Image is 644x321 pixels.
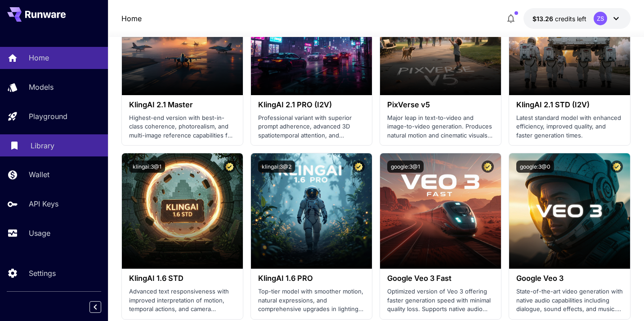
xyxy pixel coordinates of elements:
button: Certified Model – Vetted for best performance and includes a commercial license. [224,160,236,173]
div: ZS [594,12,607,25]
p: Latest standard model with enhanced efficiency, improved quality, and faster generation times. [516,114,623,140]
a: Home [121,13,142,24]
button: google:3@1 [387,160,424,173]
p: Settings [29,268,56,279]
h3: KlingAI 1.6 STD [129,274,236,283]
h3: KlingAI 2.1 PRO (I2V) [258,101,365,109]
button: Certified Model – Vetted for best performance and includes a commercial license. [482,160,494,173]
p: Highest-end version with best-in-class coherence, photorealism, and multi-image reference capabil... [129,114,236,140]
p: Wallet [29,169,49,180]
button: Certified Model – Vetted for best performance and includes a commercial license. [611,160,623,173]
p: Advanced text responsiveness with improved interpretation of motion, temporal actions, and camera... [129,287,236,314]
button: google:3@0 [516,160,554,173]
p: Usage [29,228,50,238]
img: alt [122,153,243,269]
h3: KlingAI 2.1 Master [129,101,236,109]
div: $13.26 [532,14,586,23]
button: Certified Model – Vetted for best performance and includes a commercial license. [353,160,365,173]
p: Major leap in text-to-video and image-to-video generation. Produces natural motion and cinematic ... [387,114,494,140]
p: API Keys [29,198,58,209]
h3: KlingAI 1.6 PRO [258,274,365,283]
img: alt [380,153,501,269]
p: Optimized version of Veo 3 offering faster generation speed with minimal quality loss. Supports n... [387,287,494,314]
button: klingai:3@1 [129,160,165,173]
div: Collapse sidebar [96,299,108,315]
h3: Google Veo 3 [516,274,623,283]
img: alt [509,153,630,269]
button: $13.26ZS [523,8,631,29]
button: Collapse sidebar [89,301,101,313]
p: Professional variant with superior prompt adherence, advanced 3D spatiotemporal attention, and ci... [258,114,365,140]
span: $13.26 [532,15,555,23]
p: Library [31,140,54,151]
p: Playground [29,111,67,122]
h3: Google Veo 3 Fast [387,274,494,283]
button: klingai:3@2 [258,160,295,173]
p: State-of-the-art video generation with native audio capabilities including dialogue, sound effect... [516,287,623,314]
img: alt [251,153,372,269]
p: Models [29,82,54,92]
h3: PixVerse v5 [387,101,494,109]
nav: breadcrumb [121,13,142,24]
p: Home [29,52,49,63]
span: credits left [555,15,586,23]
p: Top-tier model with smoother motion, natural expressions, and comprehensive upgrades in lighting ... [258,287,365,314]
h3: KlingAI 2.1 STD (I2V) [516,101,623,109]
